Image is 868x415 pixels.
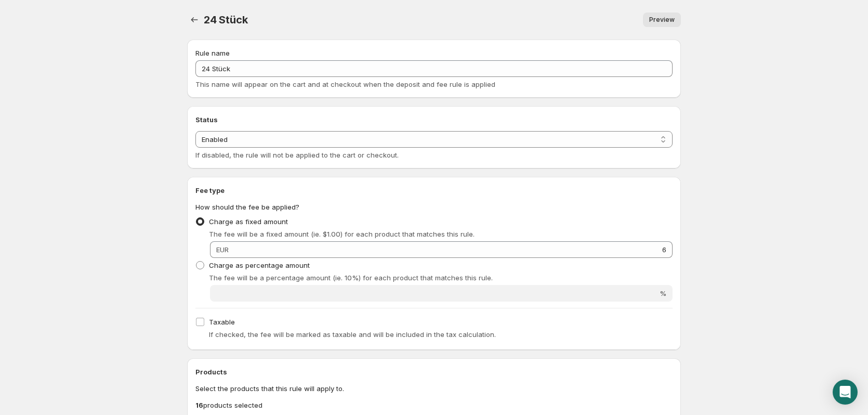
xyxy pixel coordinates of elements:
div: Open Intercom Messenger [833,380,858,405]
span: Charge as percentage amount [209,261,310,269]
span: The fee will be a fixed amount (ie. $1.00) for each product that matches this rule. [209,230,475,238]
p: The fee will be a percentage amount (ie. 10%) for each product that matches this rule. [209,273,673,283]
p: Select the products that this rule will apply to. [195,383,673,394]
a: Preview [643,12,681,27]
span: % [660,289,666,297]
button: Settings [187,12,202,27]
span: Rule name [195,49,230,57]
span: This name will appear on the cart and at checkout when the deposit and fee rule is applied [195,80,495,88]
h2: Status [195,114,673,125]
span: If checked, the fee will be marked as taxable and will be included in the tax calculation. [209,330,496,339]
span: Taxable [209,318,235,326]
p: products selected [195,400,673,410]
span: How should the fee be applied? [195,203,299,211]
span: Preview [649,16,675,24]
h2: Fee type [195,185,673,196]
span: EUR [216,245,229,254]
span: If disabled, the rule will not be applied to the cart or checkout. [195,151,399,159]
h2: Products [195,367,673,377]
span: 24 Stück [204,14,247,26]
span: Charge as fixed amount [209,217,288,226]
b: 16 [195,401,203,409]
